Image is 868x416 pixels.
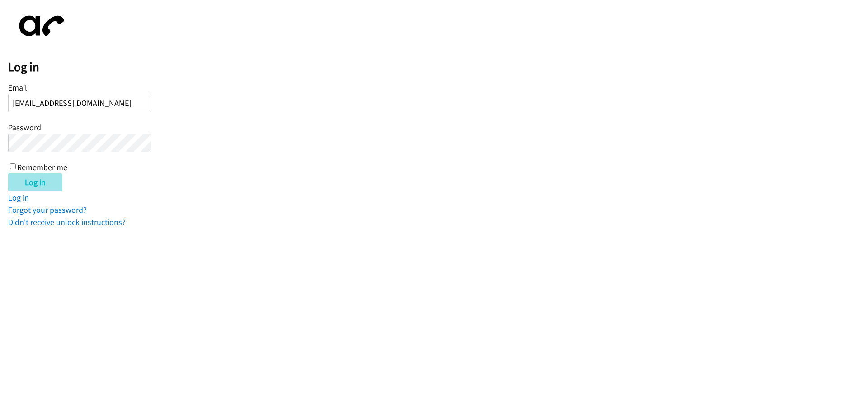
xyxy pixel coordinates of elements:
a: Didn't receive unlock instructions? [8,217,126,227]
label: Password [8,122,41,133]
input: Log in [8,173,62,191]
a: Log in [8,192,29,203]
a: Forgot your password? [8,205,87,215]
label: Email [8,82,27,93]
img: aphone-8a226864a2ddd6a5e75d1ebefc011f4aa8f32683c2d82f3fb0802fe031f96514.svg [8,8,71,44]
label: Remember me [17,162,67,172]
h2: Log in [8,59,868,75]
